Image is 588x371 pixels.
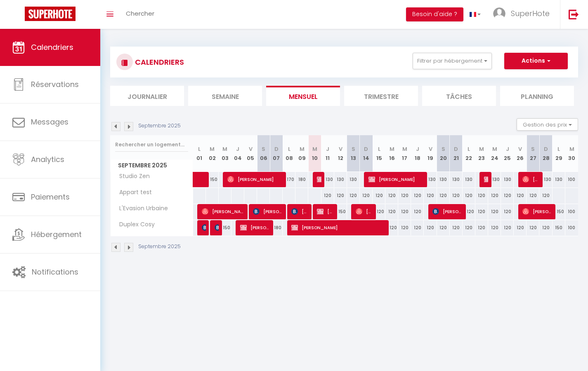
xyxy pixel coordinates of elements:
div: 120 [475,204,488,219]
div: 120 [385,220,398,235]
abbr: M [300,145,305,153]
div: 120 [334,188,347,203]
div: 120 [514,188,527,203]
th: 27 [527,135,539,172]
th: 11 [321,135,334,172]
span: [PERSON_NAME] [PERSON_NAME] [484,171,488,187]
th: 06 [257,135,270,172]
span: Patureau Léa [202,220,206,235]
th: 30 [565,135,578,172]
th: 25 [501,135,514,172]
button: Filtrer par hébergement [413,53,492,69]
li: Trimestre [344,86,418,106]
img: ... [493,7,505,20]
div: 120 [424,188,437,203]
span: [PERSON_NAME] [432,204,462,219]
th: 26 [514,135,527,172]
div: 100 [565,220,578,235]
div: 170 [283,172,295,187]
div: 180 [270,220,283,235]
abbr: V [339,145,342,153]
span: Paiements [31,192,70,202]
button: Besoin d'aide ? [406,7,463,21]
th: 07 [270,135,283,172]
abbr: V [249,145,253,153]
img: logout [569,9,579,19]
button: Gestion des prix [517,118,578,131]
span: [PERSON_NAME] [317,204,334,219]
abbr: V [429,145,432,153]
th: 22 [463,135,475,172]
li: Semaine [188,86,262,106]
div: 120 [463,220,475,235]
div: 120 [527,220,539,235]
div: 120 [411,188,424,203]
span: Notifications [32,267,78,277]
div: 150 [553,204,565,219]
div: 120 [475,188,488,203]
span: Messages [31,117,68,127]
th: 15 [373,135,385,172]
abbr: J [416,145,419,153]
abbr: M [222,145,227,153]
div: 130 [539,172,552,187]
th: 02 [206,135,219,172]
abbr: S [442,145,445,153]
div: 120 [398,220,411,235]
div: 150 [219,220,231,235]
div: 120 [411,204,424,219]
abbr: M [210,145,215,153]
div: 120 [385,188,398,203]
div: 120 [437,188,450,203]
span: Calendriers [31,42,73,52]
li: Mensuel [266,86,340,106]
div: 120 [514,220,527,235]
div: 130 [501,172,514,187]
div: 120 [437,220,450,235]
div: 120 [475,220,488,235]
span: [PERSON_NAME] [522,171,539,187]
span: [PERSON_NAME] [368,171,424,187]
li: Planning [500,86,574,106]
span: [PERSON_NAME] [291,204,308,219]
div: 120 [373,204,385,219]
abbr: S [531,145,535,153]
th: 17 [398,135,411,172]
div: 130 [463,172,475,187]
div: 100 [565,204,578,219]
th: 03 [219,135,231,172]
abbr: S [352,145,355,153]
p: Septembre 2025 [138,122,181,130]
div: 120 [424,220,437,235]
span: L'Evasion Urbaine [112,204,170,213]
span: [PERSON_NAME] [317,171,321,187]
th: 20 [437,135,450,172]
span: [PERSON_NAME] [291,220,385,235]
th: 01 [193,135,206,172]
span: Réservations [31,79,79,89]
div: 120 [398,188,411,203]
button: Actions [504,53,568,69]
th: 19 [424,135,437,172]
span: [PERSON_NAME] [356,204,373,219]
th: 13 [347,135,360,172]
abbr: M [390,145,394,153]
span: [PERSON_NAME] [215,220,219,235]
abbr: S [262,145,265,153]
span: Studio Zen [112,172,152,181]
div: 120 [347,188,360,203]
th: 09 [295,135,308,172]
abbr: L [378,145,380,153]
th: 16 [385,135,398,172]
div: 120 [398,204,411,219]
abbr: M [312,145,317,153]
div: 120 [501,188,514,203]
abbr: L [557,145,560,153]
div: 120 [488,188,501,203]
abbr: D [364,145,368,153]
abbr: M [479,145,484,153]
div: 120 [321,188,334,203]
span: Appart test [112,188,154,197]
th: 04 [231,135,244,172]
div: 120 [463,204,475,219]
